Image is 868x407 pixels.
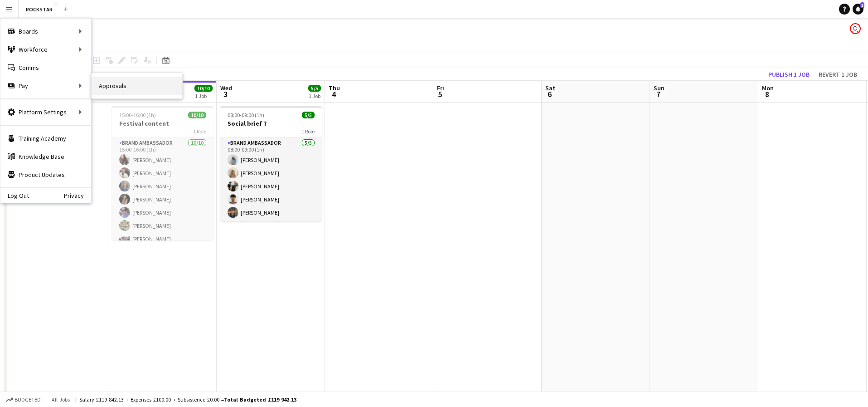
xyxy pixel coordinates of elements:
[92,77,182,95] a: Approvals
[652,89,664,99] span: 7
[5,395,42,405] button: Budgeted
[194,85,213,92] span: 10/10
[0,40,91,59] div: Workforce
[301,128,315,135] span: 1 Role
[436,89,444,99] span: 5
[193,128,206,135] span: 1 Role
[0,77,91,95] div: Pay
[327,89,340,99] span: 4
[860,2,864,8] span: 3
[762,84,774,92] span: Mon
[0,192,29,199] a: Log Out
[853,4,863,15] a: 3
[119,112,156,118] span: 15:00-16:00 (1h)
[79,396,296,403] div: Salary £119 842.13 + Expenses £100.00 + Subsistence £0.00 =
[309,93,320,99] div: 1 Job
[308,85,321,92] span: 5/5
[64,192,91,199] a: Privacy
[0,59,91,77] a: Comms
[112,119,213,127] h3: Festival content
[0,129,91,147] a: Training Academy
[112,106,213,240] app-job-card: 15:00-16:00 (1h)10/10Festival content1 RoleBrand Ambassador10/1015:00-16:00 (1h)[PERSON_NAME][PER...
[220,119,322,127] h3: Social brief 7
[50,396,72,403] span: All jobs
[815,69,861,80] button: Revert 1 job
[220,84,232,92] span: Wed
[0,166,91,184] a: Product Updates
[329,84,340,92] span: Thu
[0,103,91,121] div: Platform Settings
[761,89,774,99] span: 8
[765,69,813,80] button: Publish 1 job
[545,84,555,92] span: Sat
[15,397,41,403] span: Budgeted
[654,84,664,92] span: Sun
[302,112,315,118] span: 5/5
[220,106,322,221] app-job-card: 08:00-09:00 (1h)5/5Social brief 71 RoleBrand Ambassador5/508:00-09:00 (1h)[PERSON_NAME][PERSON_NA...
[19,0,60,18] button: ROCKSTAR
[544,89,555,99] span: 6
[228,112,264,118] span: 08:00-09:00 (1h)
[0,22,91,40] div: Boards
[219,89,232,99] span: 3
[0,147,91,166] a: Knowledge Base
[188,112,206,118] span: 10/10
[850,23,861,34] app-user-avatar: Ed Harvey
[224,396,296,403] span: Total Budgeted £119 942.13
[437,84,444,92] span: Fri
[195,93,212,99] div: 1 Job
[220,138,322,221] app-card-role: Brand Ambassador5/508:00-09:00 (1h)[PERSON_NAME][PERSON_NAME][PERSON_NAME][PERSON_NAME][PERSON_NAME]
[112,138,213,287] app-card-role: Brand Ambassador10/1015:00-16:00 (1h)[PERSON_NAME][PERSON_NAME][PERSON_NAME][PERSON_NAME][PERSON_...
